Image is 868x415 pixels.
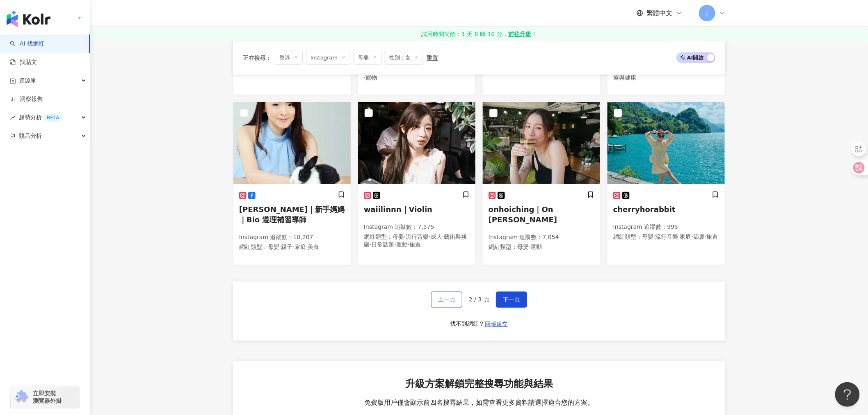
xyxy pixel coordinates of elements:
[239,244,345,252] p: 網紅類型 ：
[489,244,594,252] p: 網紅類型 ：
[530,244,542,251] span: 運動
[835,382,860,407] iframe: Help Scout Beacon - Open
[90,27,868,41] a: 試用時間尚餘：1 天 8 時 10 分，前往升級！
[306,51,350,65] span: Instagram
[503,296,520,303] span: 下一頁
[370,242,371,248] span: ·
[655,234,678,240] span: 流行音樂
[396,242,408,248] span: 運動
[295,244,306,251] span: 家庭
[239,205,345,224] span: [PERSON_NAME]｜新手媽媽｜Bio 遵理補習導師
[43,114,62,122] div: BETA
[239,234,345,242] p: Instagram 追蹤數 ： 10,207
[678,234,680,240] span: ·
[646,9,673,18] span: 繁體中文
[364,233,470,249] p: 網紅類型 ：
[438,296,455,303] span: 上一頁
[508,30,531,38] strong: 前往升級
[496,292,527,308] button: 下一頁
[406,234,429,240] span: 流行音樂
[692,234,693,240] span: ·
[233,102,351,184] img: KOL Avatar
[275,51,303,65] span: 香港
[489,205,557,224] span: onhoiching｜On [PERSON_NAME]
[680,234,692,240] span: 家庭
[707,234,718,240] span: 旅遊
[607,102,725,265] a: KOL AvatarcherryhorabbitInstagram 追蹤數：995網紅類型：母嬰·流行音樂·家庭·節慶·旅遊
[10,40,44,48] a: searchAI 找網紅
[529,244,530,251] span: ·
[358,102,476,265] a: KOL Avatarwaiilinnn｜ViolinInstagram 追蹤數：7,575網紅類型：母嬰·流行音樂·成人·藝術與娛樂·日常話題·運動·旅遊
[364,74,365,81] span: ·
[364,399,594,408] span: 免費版用戶僅會顯示前四名搜尋結果，如需查看更多資料請選擇適合您的方案。
[405,378,553,392] span: 升級方案解鎖完整搜尋功能與結果
[268,244,279,251] span: 母嬰
[431,292,462,308] button: 上一頁
[33,390,62,404] span: 立即安裝 瀏覽器外掛
[354,51,381,65] span: 母嬰
[364,223,470,232] p: Instagram 追蹤數 ： 7,575
[429,234,430,240] span: ·
[19,108,62,127] span: 趨勢分析
[292,244,294,251] span: ·
[385,51,423,65] span: 性別：女
[613,223,719,232] p: Instagram 追蹤數 ： 995
[19,127,42,145] span: 競品分析
[483,102,600,184] img: KOL Avatar
[10,115,16,121] span: rise
[484,318,508,331] button: 回報建立
[279,244,281,251] span: ·
[485,321,508,328] span: 回報建立
[10,58,37,66] a: 找貼文
[469,296,489,303] span: 2 / 3 頁
[393,234,404,240] span: 母嬰
[693,234,705,240] span: 節慶
[19,71,36,90] span: 資源庫
[308,244,319,251] span: 美食
[489,234,594,242] p: Instagram 追蹤數 ： 7,054
[358,102,475,184] img: KOL Avatar
[642,234,653,240] span: 母嬰
[364,205,432,214] span: waiilinnn｜Violin
[482,102,601,265] a: KOL Avataronhoiching｜On [PERSON_NAME]Instagram 追蹤數：7,054網紅類型：母嬰·運動
[243,55,272,61] span: 正在搜尋 ：
[613,233,719,242] p: 網紅類型 ：
[653,234,655,240] span: ·
[431,234,442,240] span: 成人
[409,242,421,248] span: 旅遊
[404,234,406,240] span: ·
[394,242,396,248] span: ·
[233,102,351,265] a: KOL Avatar[PERSON_NAME]｜新手媽媽｜Bio 遵理補習導師Instagram 追蹤數：10,207網紅類型：母嬰·親子·家庭·美食
[450,320,484,328] div: 找不到網紅？
[11,386,80,408] a: chrome extension立即安裝 瀏覽器外掛
[365,74,377,81] span: 寵物
[306,244,308,251] span: ·
[705,234,706,240] span: ·
[613,66,718,81] span: 醫療與健康
[10,95,43,103] a: 洞察報告
[371,242,394,248] span: 日常話題
[7,11,50,27] img: logo
[706,9,708,18] span: J
[281,244,292,251] span: 親子
[427,55,438,61] div: 重置
[442,234,444,240] span: ·
[13,390,29,404] img: chrome extension
[608,102,725,184] img: KOL Avatar
[517,244,529,251] span: 母嬰
[613,205,676,214] span: cherryhorabbit
[408,242,409,248] span: ·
